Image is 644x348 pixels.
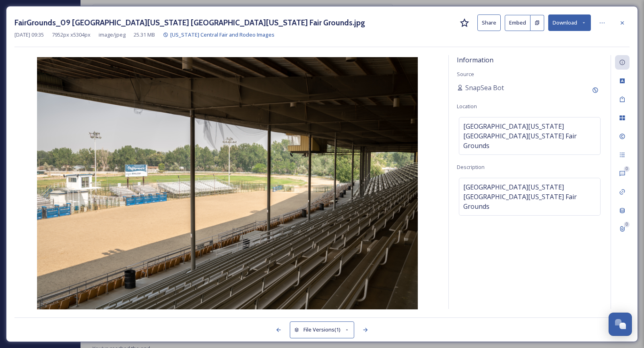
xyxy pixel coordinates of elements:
[290,321,354,338] button: File Versions(1)
[548,14,591,31] button: Download
[609,313,632,336] button: Open Chat
[99,31,126,39] span: image/jpeg
[52,31,91,39] span: 7952 px x 5304 px
[134,31,155,39] span: 25.31 MB
[477,14,501,31] button: Share
[624,166,630,172] div: 0
[14,57,440,311] img: 1844788.jpg
[170,31,275,38] span: [US_STATE] Central Fair and Rodeo Images
[14,17,365,29] h3: FairGrounds_09 [GEOGRAPHIC_DATA][US_STATE] [GEOGRAPHIC_DATA][US_STATE] Fair Grounds.jpg
[463,121,596,150] span: [GEOGRAPHIC_DATA][US_STATE] [GEOGRAPHIC_DATA][US_STATE] Fair Grounds
[457,163,485,171] span: Description
[505,15,530,31] button: Embed
[465,83,504,93] span: SnapSea Bot
[624,222,630,227] div: 0
[457,103,477,110] span: Location
[457,70,474,78] span: Source
[14,31,44,39] span: [DATE] 09:35
[457,56,493,64] span: Information
[463,182,596,211] span: [GEOGRAPHIC_DATA][US_STATE] [GEOGRAPHIC_DATA][US_STATE] Fair Grounds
